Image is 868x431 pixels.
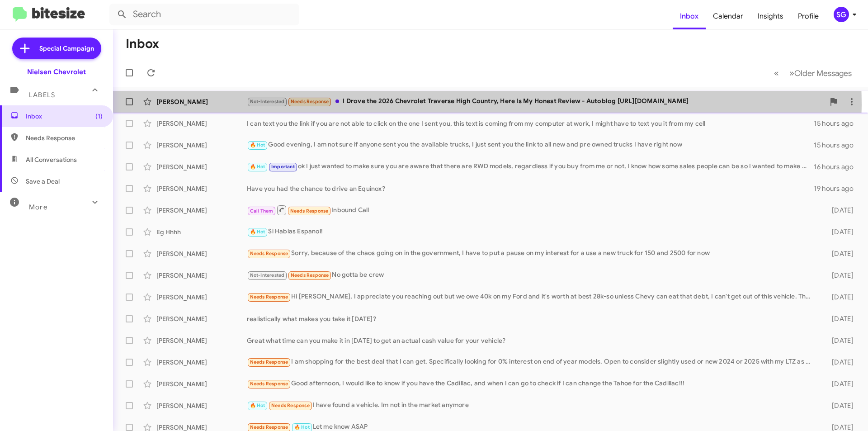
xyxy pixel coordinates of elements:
div: Have you had the chance to drive an Equinox? [247,184,814,193]
span: Needs Response [250,424,288,430]
span: Needs Response [271,403,310,408]
span: More [29,203,47,211]
div: [DATE] [817,401,861,410]
span: Needs Response [291,272,329,278]
div: [DATE] [817,314,861,323]
h1: Inbox [126,37,159,51]
span: Needs Response [291,99,329,104]
button: Previous [769,64,784,82]
span: Labels [29,91,55,99]
button: Next [784,64,857,82]
div: [PERSON_NAME] [156,271,247,280]
span: (1) [95,112,103,121]
input: Search [109,4,299,25]
div: [DATE] [817,227,861,237]
span: Inbox [26,112,103,121]
span: Needs Response [250,251,288,256]
span: Needs Response [250,381,288,387]
span: Not-Interested [250,272,285,278]
div: [DATE] [817,336,861,345]
a: Insights [750,3,791,29]
div: [PERSON_NAME] [156,401,247,410]
div: [PERSON_NAME] [156,293,247,302]
button: SG [826,7,858,22]
div: [PERSON_NAME] [156,336,247,345]
a: Calendar [706,3,750,29]
a: Inbox [673,3,706,29]
div: [DATE] [817,358,861,367]
span: Needs Response [290,208,329,214]
span: Needs Response [250,294,288,300]
span: 🔥 Hot [294,424,310,430]
span: Save a Deal [26,177,60,186]
span: Needs Response [26,133,103,142]
div: [PERSON_NAME] [156,249,247,258]
a: Profile [791,3,826,29]
div: I am shopping for the best deal that I can get. Specifically looking for 0% interest on end of ye... [247,357,817,367]
div: [PERSON_NAME] [156,141,247,150]
div: [DATE] [817,271,861,280]
div: [PERSON_NAME] [156,184,247,193]
span: Important [271,164,295,170]
div: Good afternoon, I would like to know if you have the Cadillac, and when I can go to check if I ca... [247,379,817,389]
span: 🔥 Hot [250,403,265,408]
div: SG [834,7,849,22]
div: Sorry, because of the chaos going on in the government, I have to put a pause on my interest for ... [247,248,817,259]
div: I can text you the link if you are not able to click on the one I sent you, this text is coming f... [247,119,814,128]
span: 🔥 Hot [250,229,265,235]
span: 🔥 Hot [250,164,265,170]
span: 🔥 Hot [250,142,265,148]
div: [PERSON_NAME] [156,206,247,215]
div: Nielsen Chevrolet [27,67,86,76]
div: 15 hours ago [814,141,861,150]
span: Needs Response [250,359,288,365]
div: I have found a vehicle. Im not in the market anymore [247,400,817,411]
div: ok I just wanted to make sure you are aware that there are RWD models, regardless if you buy from... [247,161,814,172]
div: Si Hablas Espanol! [247,227,817,237]
div: [PERSON_NAME] [156,358,247,367]
div: [PERSON_NAME] [156,97,247,106]
div: Inbound Call [247,204,817,216]
div: [PERSON_NAME] [156,162,247,171]
div: [PERSON_NAME] [156,119,247,128]
div: [DATE] [817,206,861,215]
div: Hi [PERSON_NAME], I appreciate you reaching out but we owe 40k on my Ford and it's worth at best ... [247,292,817,302]
a: Special Campaign [12,38,101,59]
div: 16 hours ago [814,162,861,171]
div: [PERSON_NAME] [156,314,247,323]
div: [DATE] [817,293,861,302]
div: [PERSON_NAME] [156,379,247,388]
nav: Page navigation example [769,64,857,82]
span: Special Campaign [39,44,94,53]
span: Call Them [250,208,274,214]
div: [DATE] [817,379,861,388]
span: » [789,67,794,79]
div: 19 hours ago [814,184,861,193]
div: I Drove the 2026 Chevrolet Traverse High Country, Here Is My Honest Review - Autoblog [URL][DOMAI... [247,96,825,107]
div: Good evening, I am not sure if anyone sent you the available trucks, I just sent you the link to ... [247,140,814,150]
div: 15 hours ago [814,119,861,128]
div: Eg Hhhh [156,227,247,237]
div: Great what time can you make it in [DATE] to get an actual cash value for your vehicle? [247,336,817,345]
span: « [774,67,779,79]
div: [DATE] [817,249,861,258]
span: Not-Interested [250,99,285,104]
div: realistically what makes you take it [DATE]? [247,314,817,323]
div: No gotta be crew [247,270,817,280]
span: Older Messages [794,68,852,78]
span: All Conversations [26,155,77,164]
